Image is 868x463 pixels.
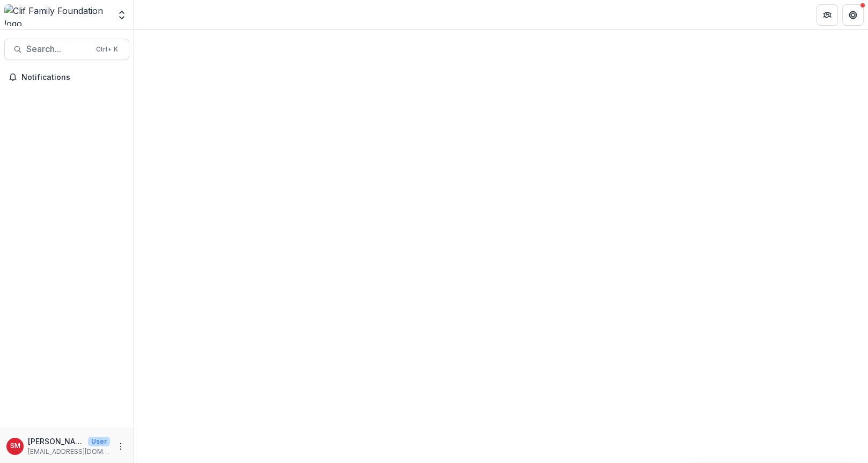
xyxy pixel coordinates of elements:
[4,39,129,60] button: Search...
[816,4,838,26] button: Partners
[114,440,127,453] button: More
[4,4,110,26] img: Clif Family Foundation logo
[94,43,120,55] div: Ctrl + K
[26,44,90,54] span: Search...
[138,7,184,23] nav: breadcrumb
[4,69,129,86] button: Notifications
[28,447,110,457] p: [EMAIL_ADDRESS][DOMAIN_NAME]
[88,437,110,446] p: User
[842,4,864,26] button: Get Help
[114,4,129,26] button: Open entity switcher
[21,73,125,82] span: Notifications
[10,443,20,450] div: Sierra Martinez
[28,436,84,447] p: [PERSON_NAME]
